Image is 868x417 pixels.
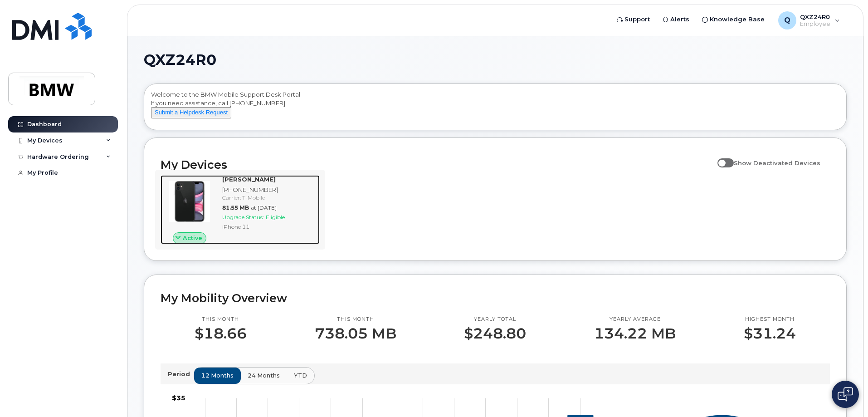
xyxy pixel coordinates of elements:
[168,180,211,223] img: iPhone_11.jpg
[222,176,276,183] strong: [PERSON_NAME]
[315,325,396,342] p: 738.05 MB
[294,371,307,380] span: YTD
[266,214,285,221] span: Eligible
[183,234,202,242] span: Active
[251,204,277,211] span: at [DATE]
[151,107,231,118] button: Submit a Helpdesk Request
[222,223,316,231] div: iPhone 11
[315,316,396,323] p: This month
[248,371,280,380] span: 24 months
[717,154,725,162] input: Show Deactivated Devices
[734,159,820,167] span: Show Deactivated Devices
[222,214,264,221] span: Upgrade Status:
[222,186,316,194] div: [PHONE_NUMBER]
[151,90,839,127] div: Welcome to the BMW Mobile Support Desk Portal If you need assistance, call [PHONE_NUMBER].
[168,370,194,378] p: Period
[464,325,526,342] p: $248.80
[594,316,676,323] p: Yearly average
[172,394,185,402] tspan: $35
[222,194,316,201] div: Carrier: T-Mobile
[144,53,216,67] span: QXZ24R0
[195,316,247,323] p: This month
[161,158,713,172] h2: My Devices
[838,387,853,402] img: Open chat
[195,325,247,342] p: $18.66
[744,325,796,342] p: $31.24
[151,108,231,116] a: Submit a Helpdesk Request
[161,175,320,244] a: Active[PERSON_NAME][PHONE_NUMBER]Carrier: T-Mobile81.55 MBat [DATE]Upgrade Status:EligibleiPhone 11
[222,204,249,211] span: 81.55 MB
[744,316,796,323] p: Highest month
[464,316,526,323] p: Yearly total
[161,291,830,305] h2: My Mobility Overview
[594,325,676,342] p: 134.22 MB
